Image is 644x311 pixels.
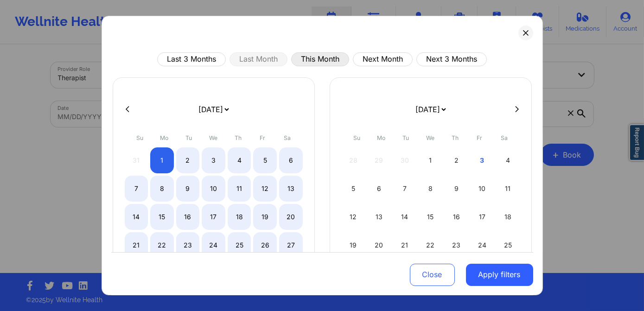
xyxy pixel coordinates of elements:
[353,134,360,141] abbr: Sunday
[466,263,533,286] button: Apply filters
[427,134,435,141] abbr: Wednesday
[210,134,218,141] abbr: Wednesday
[393,204,417,230] div: Tue Oct 14 2025
[291,52,349,66] button: This Month
[125,204,148,230] div: Sun Sep 14 2025
[419,147,442,173] div: Wed Oct 01 2025
[150,204,174,230] div: Mon Sep 15 2025
[186,134,192,141] abbr: Tuesday
[501,134,508,141] abbr: Saturday
[176,232,200,258] div: Tue Sep 23 2025
[125,176,148,202] div: Sun Sep 07 2025
[377,134,386,141] abbr: Monday
[125,232,148,258] div: Sun Sep 21 2025
[445,176,468,202] div: Thu Oct 09 2025
[496,176,520,202] div: Sat Oct 11 2025
[419,176,442,202] div: Wed Oct 08 2025
[279,176,303,202] div: Sat Sep 13 2025
[445,232,468,258] div: Thu Oct 23 2025
[284,134,291,141] abbr: Saturday
[410,263,455,286] button: Close
[477,134,483,141] abbr: Friday
[419,232,442,258] div: Wed Oct 22 2025
[452,134,459,141] abbr: Thursday
[228,232,251,258] div: Thu Sep 25 2025
[445,204,468,230] div: Thu Oct 16 2025
[136,134,143,141] abbr: Sunday
[157,52,226,66] button: Last 3 Months
[260,134,266,141] abbr: Friday
[150,176,174,202] div: Mon Sep 08 2025
[470,176,494,202] div: Fri Oct 10 2025
[202,232,225,258] div: Wed Sep 24 2025
[150,147,174,173] div: Mon Sep 01 2025
[367,204,391,230] div: Mon Oct 13 2025
[176,147,200,173] div: Tue Sep 02 2025
[202,176,225,202] div: Wed Sep 10 2025
[228,176,251,202] div: Thu Sep 11 2025
[176,176,200,202] div: Tue Sep 09 2025
[279,204,303,230] div: Sat Sep 20 2025
[496,232,520,258] div: Sat Oct 25 2025
[228,147,251,173] div: Thu Sep 04 2025
[202,204,225,230] div: Wed Sep 17 2025
[202,147,225,173] div: Wed Sep 03 2025
[253,147,277,173] div: Fri Sep 05 2025
[393,232,417,258] div: Tue Oct 21 2025
[470,147,494,173] div: Fri Oct 03 2025
[416,52,487,66] button: Next 3 Months
[253,204,277,230] div: Fri Sep 19 2025
[230,52,287,66] button: Last Month
[279,147,303,173] div: Sat Sep 06 2025
[150,232,174,258] div: Mon Sep 22 2025
[235,134,242,141] abbr: Thursday
[176,204,200,230] div: Tue Sep 16 2025
[470,204,494,230] div: Fri Oct 17 2025
[496,147,520,173] div: Sat Oct 04 2025
[253,176,277,202] div: Fri Sep 12 2025
[228,204,251,230] div: Thu Sep 18 2025
[367,176,391,202] div: Mon Oct 06 2025
[470,232,494,258] div: Fri Oct 24 2025
[403,134,409,141] abbr: Tuesday
[342,232,365,258] div: Sun Oct 19 2025
[367,232,391,258] div: Mon Oct 20 2025
[353,52,413,66] button: Next Month
[419,204,442,230] div: Wed Oct 15 2025
[279,232,303,258] div: Sat Sep 27 2025
[342,204,365,230] div: Sun Oct 12 2025
[253,232,277,258] div: Fri Sep 26 2025
[445,147,468,173] div: Thu Oct 02 2025
[342,176,365,202] div: Sun Oct 05 2025
[393,176,417,202] div: Tue Oct 07 2025
[496,204,520,230] div: Sat Oct 18 2025
[160,134,169,141] abbr: Monday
